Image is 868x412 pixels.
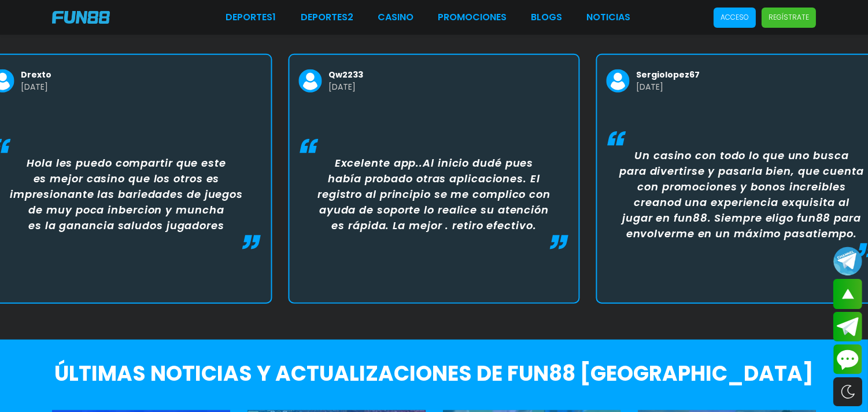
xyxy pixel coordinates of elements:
[226,10,276,24] a: Deportes1
[301,10,353,24] a: Deportes2
[833,377,862,406] div: Switch theme
[833,279,862,309] button: scroll up
[52,11,110,24] img: Company Logo
[21,69,52,81] p: drexto
[637,69,700,81] p: sergiolopez67
[438,10,507,24] a: Promociones
[531,10,562,24] a: BLOGS
[833,344,862,374] button: Contact customer service
[329,81,356,93] p: [DATE]
[378,10,413,24] a: CASINO
[52,349,816,399] h2: Últimas noticias y actualizaciones de FUN88 [GEOGRAPHIC_DATA]
[833,246,862,276] button: Join telegram channel
[833,312,862,342] button: Join telegram
[721,12,749,23] p: Acceso
[304,155,565,233] p: Excelente app..Al inicio dudé pues había probado otras aplicaciones. El registro al principio se ...
[586,10,630,24] a: NOTICIAS
[769,12,809,23] p: Regístrate
[329,69,364,81] p: qw2233
[637,81,664,93] p: [DATE]
[21,81,49,93] p: [DATE]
